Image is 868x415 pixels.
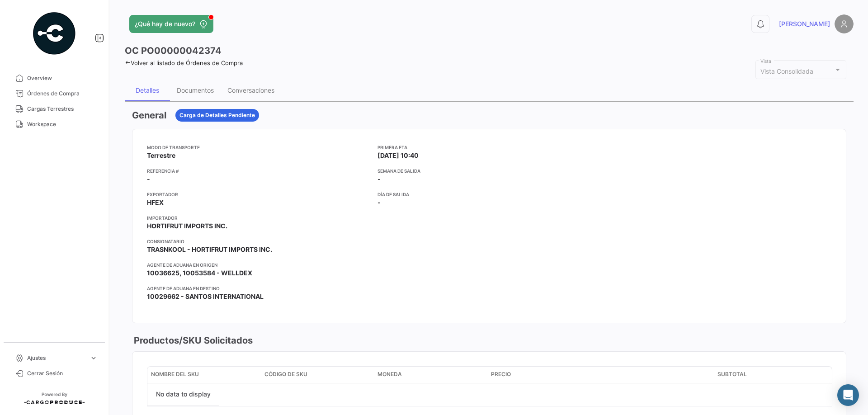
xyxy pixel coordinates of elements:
button: ¿Qué hay de nuevo? [129,15,213,33]
div: Abrir Intercom Messenger [837,384,859,406]
app-card-info-title: Importador [147,214,370,222]
a: Workspace [7,117,101,132]
div: Conversaciones [227,86,274,94]
span: Nombre del SKU [151,370,199,378]
a: Cargas Terrestres [7,101,101,117]
app-card-info-title: Referencia # [147,167,370,174]
h3: General [132,109,166,122]
img: powered-by.png [32,11,77,56]
datatable-header-cell: Moneda [374,367,487,383]
span: Terrestre [147,151,175,160]
span: 10036625, 10053584 - WELLDEX [147,269,252,278]
app-card-info-title: Exportador [147,191,370,198]
span: Órdenes de Compra [27,90,98,98]
span: expand_more [90,354,98,362]
span: [DATE] 10:40 [377,151,419,160]
div: Detalles [136,86,159,94]
span: TRASNKOOL - HORTIFRUT IMPORTS INC. [147,245,272,254]
span: Overview [27,74,98,82]
span: Moneda [377,370,402,378]
app-card-info-title: Día de Salida [377,191,601,198]
mat-select-trigger: Vista Consolidada [760,67,813,75]
span: Ajustes [27,354,86,362]
app-card-info-title: Agente de Aduana en Origen [147,261,370,269]
span: Cargas Terrestres [27,105,98,113]
span: HFEX [147,198,164,207]
span: Workspace [27,120,98,128]
app-card-info-title: Semana de Salida [377,167,601,174]
h3: OC PO00000042374 [125,44,222,57]
img: placeholder-user.png [835,14,854,33]
a: Overview [7,71,101,86]
span: - [377,198,381,207]
app-card-info-title: Consignatario [147,238,370,245]
app-card-info-title: Primera ETA [377,144,601,151]
span: Precio [491,370,511,378]
datatable-header-cell: Nombre del SKU [147,367,261,383]
span: - [147,174,150,184]
span: Subtotal [717,370,747,378]
a: Órdenes de Compra [7,86,101,101]
span: Cerrar Sesión [27,369,98,377]
span: ¿Qué hay de nuevo? [135,19,195,28]
span: HORTIFRUT IMPORTS INC. [147,222,227,231]
datatable-header-cell: Código de SKU [261,367,374,383]
div: No data to display [147,383,219,406]
span: [PERSON_NAME] [779,19,830,28]
span: Carga de Detalles Pendiente [179,111,255,119]
h3: Productos/SKU Solicitados [132,334,253,347]
app-card-info-title: Modo de Transporte [147,144,370,151]
div: Documentos [177,86,214,94]
span: - [377,174,381,184]
span: Código de SKU [264,370,307,378]
a: Volver al listado de Órdenes de Compra [125,59,243,66]
app-card-info-title: Agente de Aduana en Destino [147,285,370,292]
span: 10029662 - SANTOS INTERNATIONAL [147,292,264,301]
